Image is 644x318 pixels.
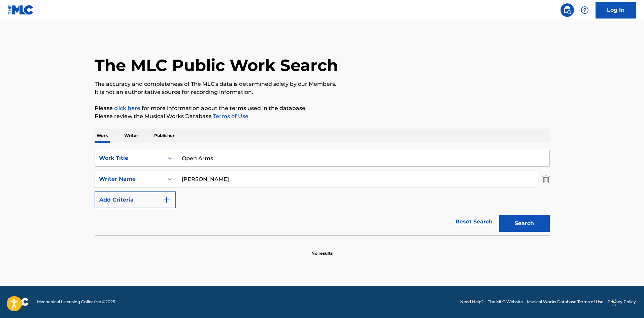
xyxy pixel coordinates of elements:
a: click here [114,105,140,111]
h1: The MLC Public Work Search [95,55,338,75]
img: MLC Logo [8,5,34,15]
a: Log In [596,2,636,19]
img: Delete Criterion [542,171,550,187]
p: Publisher [152,129,176,143]
p: Writer [122,129,140,143]
p: No results [311,242,333,256]
a: Terms of Use [212,113,248,119]
div: Drag [612,292,616,313]
a: Musical Works Database Terms of Use [527,299,603,305]
p: It is not an authoritative source for recording information. [95,88,550,96]
button: Search [499,215,550,232]
span: Mechanical Licensing Collective © 2025 [37,299,115,305]
p: Please for more information about the terms used in the database. [95,104,550,112]
a: Need Help? [460,299,484,305]
p: The accuracy and completeness of The MLC's data is determined solely by our Members. [95,80,550,88]
div: Help [578,3,591,17]
button: Add Criteria [95,191,176,208]
img: logo [8,298,29,306]
p: Please review the Musical Works Database [95,112,550,120]
a: The MLC Website [488,299,523,305]
a: Public Search [561,3,574,17]
img: 9d2ae6d4665cec9f34b9.svg [163,196,171,204]
a: Privacy Policy [607,299,636,305]
a: Reset Search [452,214,496,229]
div: Writer Name [99,175,160,183]
p: Work [95,129,110,143]
img: search [563,6,571,14]
iframe: Chat Widget [610,286,644,318]
img: help [581,6,589,14]
div: Work Title [99,154,160,162]
form: Search Form [95,150,550,235]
